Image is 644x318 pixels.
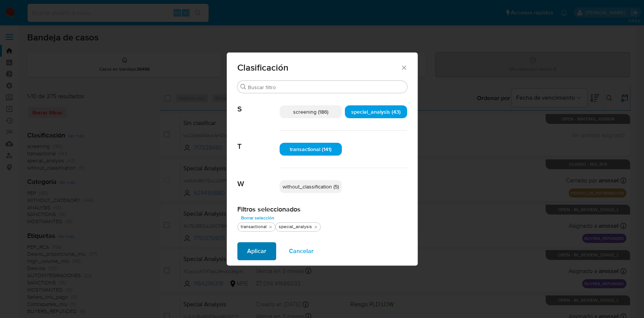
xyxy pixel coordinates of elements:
span: special_analysis (43) [351,108,401,116]
button: Aplicar [237,242,276,260]
button: quitar special_analysis [313,224,319,230]
span: Clasificación [237,63,401,72]
span: W [237,168,280,188]
h2: Filtros seleccionados [237,205,407,213]
span: Borrar selección [241,214,274,222]
span: Cancelar [289,243,314,259]
div: without_classification (5) [280,180,342,193]
span: Aplicar [247,243,266,259]
span: T [237,131,280,151]
button: Buscar [240,84,246,90]
button: Cerrar [400,64,407,71]
button: Cancelar [279,242,323,260]
span: transactional (141) [290,145,332,153]
div: special_analysis (43) [345,105,407,118]
div: screening (186) [280,105,342,118]
button: Borrar selección [237,213,278,222]
span: without_classification (5) [283,183,339,190]
span: S [237,93,280,114]
span: screening (186) [293,108,328,116]
div: transactional (141) [280,143,342,156]
input: Buscar filtro [248,84,404,91]
div: special_analysis [277,224,314,230]
button: quitar transactional [267,224,274,230]
div: transactional [239,224,268,230]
